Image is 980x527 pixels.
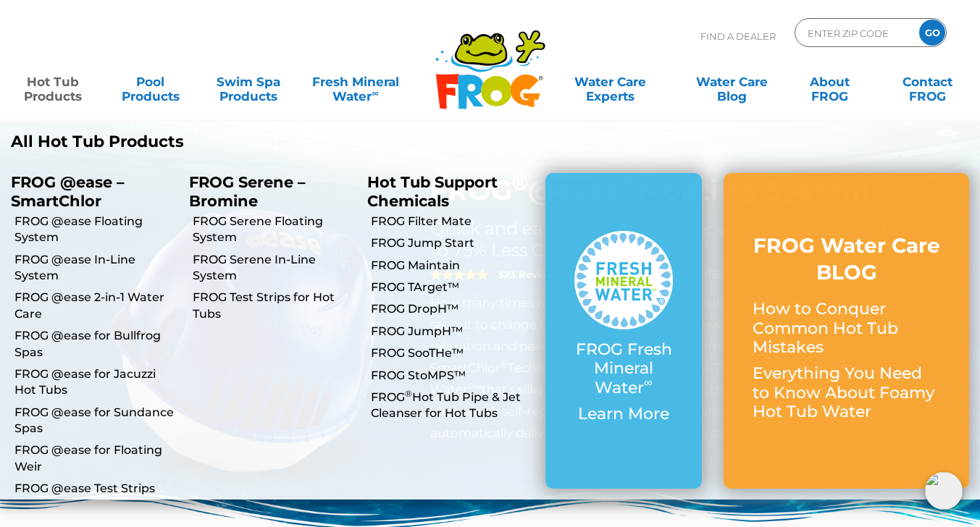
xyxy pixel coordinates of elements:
[889,67,966,96] a: ContactFROG
[14,214,178,246] a: FROG @ease Floating System
[405,388,412,399] sup: ®
[371,345,535,361] a: FROG SooTHe™
[574,231,673,431] a: FROG Fresh Mineral Water∞ Learn More
[14,405,178,437] a: FROG @ease for Sundance Spas
[371,368,535,384] a: FROG StoMPS™
[112,67,188,96] a: PoolProducts
[11,173,167,209] p: FROG @ease – SmartChlor
[193,214,356,246] a: FROG Serene Floating System
[367,173,498,209] a: Hot Tub Support Chemicals
[371,389,535,422] a: FROG®Hot Tub Pipe & Jet Cleanser for Hot Tubs
[753,232,940,429] a: FROG Water Care BLOG How to Conquer Common Hot Tub Mistakes Everything You Need to Know About Foa...
[753,300,940,357] p: How to Conquer Common Hot Tub Mistakes
[14,252,178,284] a: FROG @ease In-Line System
[919,20,945,46] input: GO
[371,214,535,229] a: FROG Filter Mate
[11,132,479,151] a: All Hot Tub Products
[371,324,535,340] a: FROG JumpH™
[372,88,378,98] sup: ∞
[753,232,940,285] h3: FROG Water Care BLOG
[193,290,356,322] a: FROG Test Strips for Hot Tubs
[548,67,672,96] a: Water CareExperts
[14,67,91,96] a: Hot TubProducts
[792,67,868,96] a: AboutFROG
[925,472,963,510] img: openIcon
[14,328,178,361] a: FROG @ease for Bullfrog Spas
[14,290,178,322] a: FROG @ease 2-in-1 Water Care
[644,375,653,389] sup: ∞
[806,22,904,43] input: Zip Code Form
[371,301,535,317] a: FROG DropH™
[700,18,776,54] p: Find A Dealer
[371,279,535,295] a: FROG TArget™
[753,364,940,421] p: Everything You Need to Know About Foamy Hot Tub Water
[694,67,770,96] a: Water CareBlog
[574,340,673,397] p: FROG Fresh Mineral Water
[210,67,286,96] a: Swim SpaProducts
[371,235,535,251] a: FROG Jump Start
[14,366,178,399] a: FROG @ease for Jacuzzi Hot Tubs
[308,67,403,96] a: Fresh MineralWater∞
[14,481,178,497] a: FROG @ease Test Strips
[193,252,356,284] a: FROG Serene In-Line System
[574,405,673,423] p: Learn More
[189,173,345,209] p: FROG Serene – Bromine
[371,258,535,274] a: FROG Maintain
[14,442,178,475] a: FROG @ease for Floating Weir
